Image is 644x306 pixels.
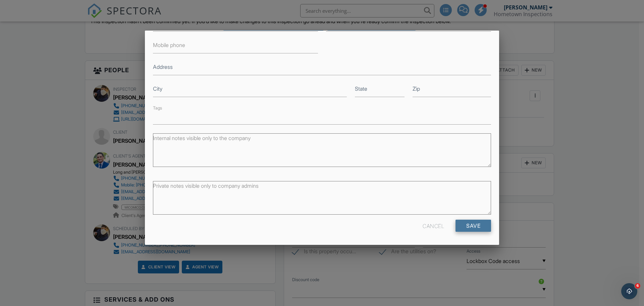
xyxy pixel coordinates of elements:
[153,134,251,142] label: Internal notes visible only to the company
[153,85,162,92] label: City
[153,63,173,71] label: Address
[355,85,367,92] label: State
[455,220,491,232] input: Save
[153,41,185,49] label: Mobile phone
[621,283,637,299] iframe: Intercom live chat
[423,220,444,232] div: Cancel
[153,182,259,189] label: Private notes visible only to company admins
[635,283,640,289] span: 6
[413,85,420,92] label: Zip
[153,105,162,111] label: Tags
